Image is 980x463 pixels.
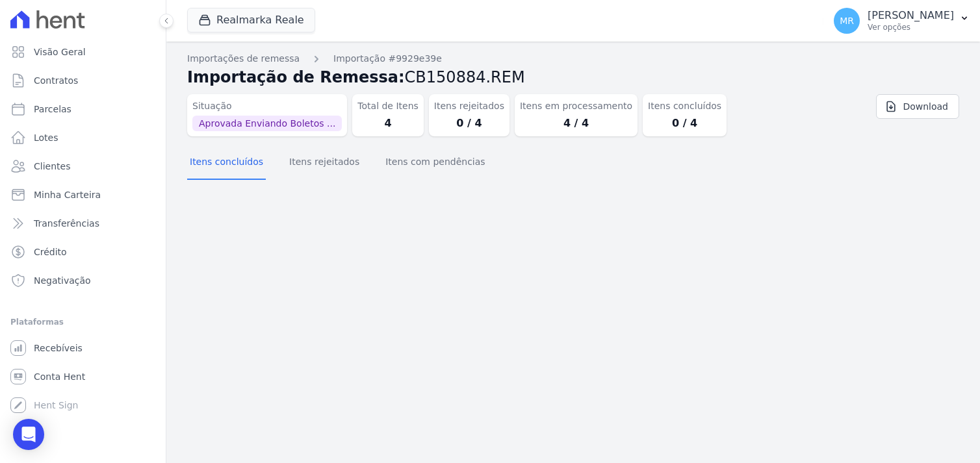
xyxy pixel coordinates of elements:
a: Parcelas [5,96,161,122]
a: Recebíveis [5,335,161,361]
span: Negativação [34,274,91,287]
a: Transferências [5,210,161,236]
dd: 4 / 4 [520,116,632,131]
button: Itens rejeitados [287,146,362,180]
span: Visão Geral [34,45,86,58]
a: Download [876,94,959,119]
span: Contratos [34,74,78,87]
span: CB150884.REM [405,68,525,86]
a: Conta Hent [5,364,161,390]
span: Recebíveis [34,342,83,355]
div: Open Intercom Messenger [13,419,44,450]
span: Crédito [34,245,67,258]
nav: Breadcrumb [187,52,959,66]
span: Parcelas [34,103,71,116]
span: Aprovada Enviando Boletos ... [192,116,342,131]
span: Transferências [34,217,99,230]
a: Clientes [5,153,161,179]
a: Crédito [5,239,161,265]
a: Minha Carteira [5,182,161,208]
p: Ver opções [868,22,954,32]
h2: Importação de Remessa: [187,66,959,89]
button: Itens concluídos [187,146,266,180]
dt: Situação [192,99,342,113]
button: Realmarka Reale [187,8,315,32]
span: Minha Carteira [34,188,101,201]
dt: Total de Itens [357,99,419,113]
span: Lotes [34,131,58,144]
dd: 4 [357,116,419,131]
dd: 0 / 4 [434,116,504,131]
dt: Itens rejeitados [434,99,504,113]
button: MR [PERSON_NAME] Ver opções [823,3,980,39]
dd: 0 / 4 [648,116,721,131]
a: Visão Geral [5,39,161,65]
dt: Itens concluídos [648,99,721,113]
p: [PERSON_NAME] [868,9,954,22]
a: Lotes [5,125,161,151]
button: Itens com pendências [383,146,487,180]
a: Importação #9929e39e [333,52,442,66]
a: Contratos [5,68,161,94]
div: Plataformas [10,314,155,330]
a: Negativação [5,268,161,294]
a: Importações de remessa [187,52,300,66]
dt: Itens em processamento [520,99,632,113]
span: Conta Hent [34,370,85,383]
span: Clientes [34,160,70,173]
span: MR [840,16,854,25]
